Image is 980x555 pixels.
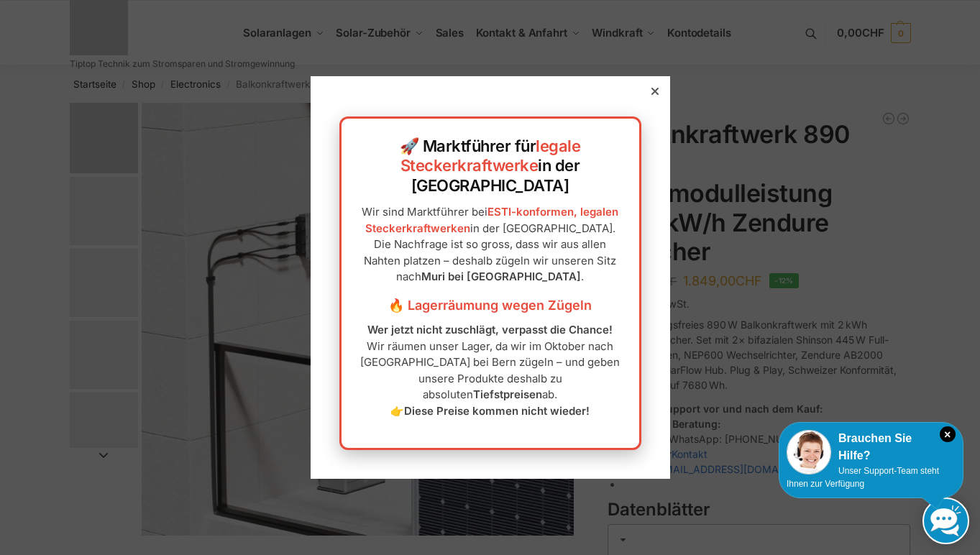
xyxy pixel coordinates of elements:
h3: 🔥 Lagerräumung wegen Zügeln [356,296,625,315]
strong: Diese Preise kommen nicht wieder! [404,404,590,418]
a: ESTI-konformen, legalen Steckerkraftwerken [365,205,619,235]
p: Wir räumen unser Lager, da wir im Oktober nach [GEOGRAPHIC_DATA] bei Bern zügeln – und geben unse... [356,322,625,419]
img: Customer service [787,430,831,474]
p: Wir sind Marktführer bei in der [GEOGRAPHIC_DATA]. Die Nachfrage ist so gross, dass wir aus allen... [356,204,625,285]
strong: Muri bei [GEOGRAPHIC_DATA] [421,270,581,283]
strong: Tiefstpreisen [473,387,542,401]
h2: 🚀 Marktführer für in der [GEOGRAPHIC_DATA] [356,137,625,196]
a: legale Steckerkraftwerke [400,137,581,175]
i: Schließen [940,426,956,442]
span: Unser Support-Team steht Ihnen zur Verfügung [787,466,939,489]
div: Brauchen Sie Hilfe? [787,430,956,464]
strong: Wer jetzt nicht zuschlägt, verpasst die Chance! [367,323,613,336]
